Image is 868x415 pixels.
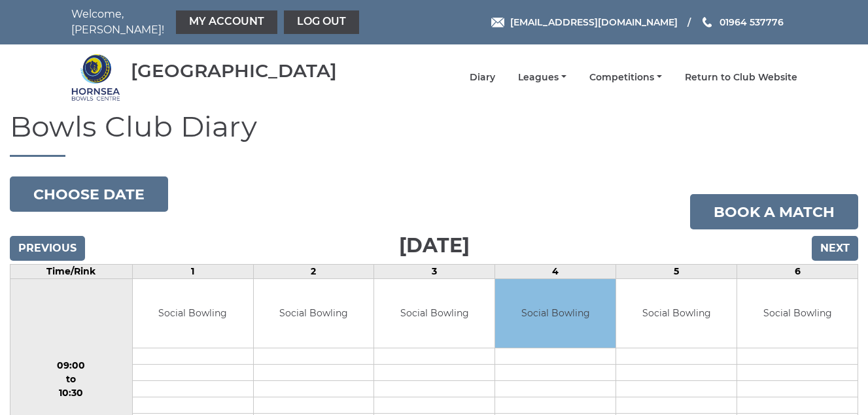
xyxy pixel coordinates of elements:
[685,71,797,84] a: Return to Club Website
[495,265,616,279] td: 4
[690,194,858,229] a: Book a match
[253,265,374,279] td: 2
[71,53,120,102] img: Hornsea Bowls Centre
[701,15,784,29] a: Phone us 01964 537776
[616,279,737,348] td: Social Bowling
[470,71,495,84] a: Diary
[589,71,662,84] a: Competitions
[491,18,504,27] img: Email
[10,236,85,261] input: Previous
[510,16,678,28] span: [EMAIL_ADDRESS][DOMAIN_NAME]
[518,71,566,84] a: Leagues
[284,10,359,34] a: Log out
[131,61,337,81] div: [GEOGRAPHIC_DATA]
[616,265,737,279] td: 5
[374,279,495,348] td: Social Bowling
[10,110,858,157] h1: Bowls Club Diary
[737,279,858,348] td: Social Bowling
[812,236,858,261] input: Next
[737,265,858,279] td: 6
[491,15,678,29] a: Email [EMAIL_ADDRESS][DOMAIN_NAME]
[133,279,253,348] td: Social Bowling
[720,16,784,28] span: 01964 537776
[71,7,362,38] nav: Welcome, [PERSON_NAME]!
[132,265,253,279] td: 1
[10,265,133,279] td: Time/Rink
[495,279,616,348] td: Social Bowling
[176,10,277,34] a: My Account
[10,176,168,212] button: Choose date
[703,17,712,27] img: Phone us
[374,265,495,279] td: 3
[254,279,374,348] td: Social Bowling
